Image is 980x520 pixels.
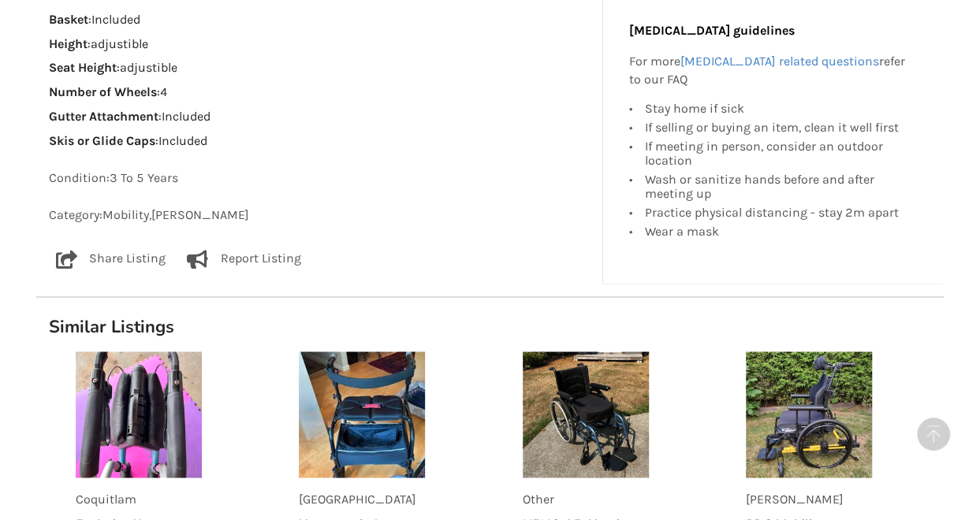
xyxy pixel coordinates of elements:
p: Share Listing [89,250,166,269]
img: listing [523,351,649,477]
strong: Basket [49,12,88,27]
div: If meeting in person, consider an outdoor location [644,136,911,169]
img: listing [746,351,872,477]
div: Wash or sanitize hands before and after meeting up [644,169,911,202]
div: Stay home if sick [644,101,911,117]
strong: Gutter Attachment [49,109,158,124]
strong: Seat Height [49,60,117,75]
p: Condition: 3 To 5 Years [49,169,591,188]
p: : Included [49,11,591,29]
p: [GEOGRAPHIC_DATA] [299,490,425,508]
a: [MEDICAL_DATA] related questions [680,54,878,69]
div: Wear a mask [644,221,911,238]
p: : 4 [49,84,591,102]
p: : Included [49,132,591,150]
div: Practice physical distancing - stay 2m apart [644,202,911,221]
img: listing [299,351,425,477]
p: Coquitlam [76,490,202,508]
p: Other [523,490,649,508]
strong: Height [49,36,88,51]
div: If selling or buying an item, clean it well first [644,117,911,136]
p: : adjustible [49,35,591,54]
p: : adjustible [49,59,591,77]
p: Report Listing [221,250,301,269]
h1: Similar Listings [36,316,944,338]
p: : Included [49,108,591,126]
img: listing [76,351,202,477]
b: [MEDICAL_DATA] guidelines [628,23,794,38]
p: For more refer to our FAQ [628,53,911,89]
strong: Number of Wheels [49,84,157,99]
p: Category: Mobility , [PERSON_NAME] [49,206,591,225]
p: [PERSON_NAME] [746,490,872,508]
strong: Skis or Glide Caps [49,133,155,148]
